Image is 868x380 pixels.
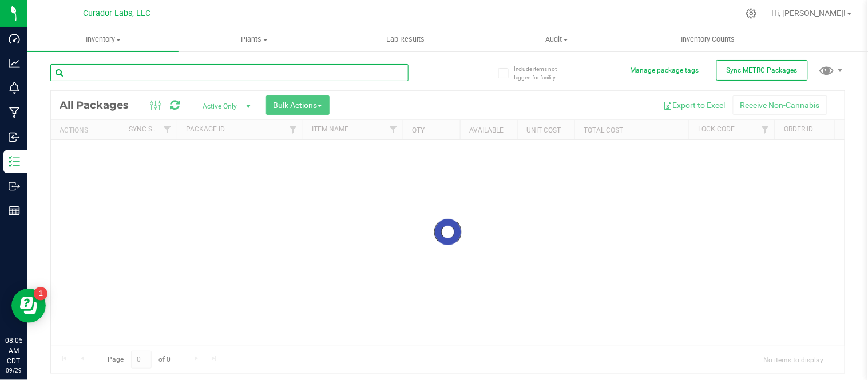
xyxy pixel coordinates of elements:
[631,66,699,75] button: Manage package tags
[9,205,20,217] inline-svg: Reports
[11,289,46,323] iframe: Resource center
[27,27,179,51] a: Inventory
[9,58,20,69] inline-svg: Analytics
[633,27,784,51] a: Inventory Counts
[666,34,751,45] span: Inventory Counts
[772,9,846,18] span: Hi, [PERSON_NAME]!
[514,65,571,82] span: Include items not tagged for facility
[179,34,329,45] span: Plants
[9,156,20,167] inline-svg: Inventory
[716,60,808,81] button: Sync METRC Packages
[27,34,179,45] span: Inventory
[34,287,47,301] iframe: Resource center unread badge
[83,9,150,18] span: Curador Labs, LLC
[179,27,330,51] a: Plants
[371,34,441,45] span: Lab Results
[5,366,22,375] p: 09/29
[5,335,22,366] p: 08:05 AM CDT
[481,27,632,51] a: Audit
[9,181,20,192] inline-svg: Outbound
[727,66,798,74] span: Sync METRC Packages
[744,8,759,19] div: Manage settings
[482,34,632,45] span: Audit
[50,64,409,81] input: Search Package ID, Item Name, SKU, Lot or Part Number...
[330,27,481,51] a: Lab Results
[9,33,20,45] inline-svg: Dashboard
[9,82,20,94] inline-svg: Monitoring
[9,107,20,118] inline-svg: Manufacturing
[9,131,20,143] inline-svg: Inbound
